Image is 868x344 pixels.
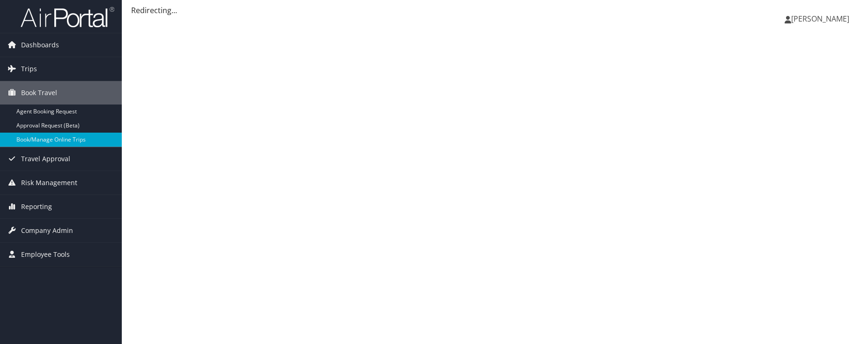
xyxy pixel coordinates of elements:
span: [PERSON_NAME] [791,14,849,24]
span: Risk Management [21,171,77,194]
span: Reporting [21,195,52,218]
span: Dashboards [21,33,59,57]
a: [PERSON_NAME] [785,5,859,33]
span: Employee Tools [21,243,70,266]
div: Redirecting... [131,5,859,16]
span: Book Travel [21,81,57,105]
span: Company Admin [21,219,73,242]
img: airportal-logo.png [21,6,114,28]
span: Travel Approval [21,147,70,171]
span: Trips [21,57,37,81]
